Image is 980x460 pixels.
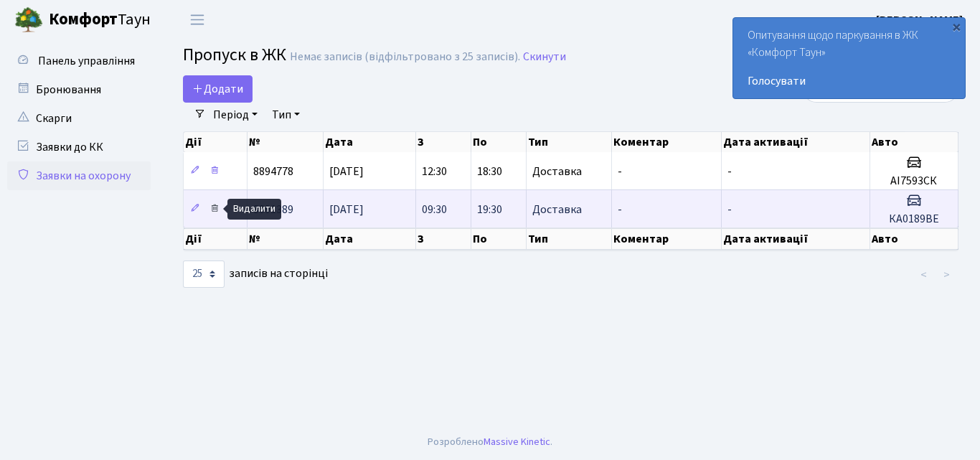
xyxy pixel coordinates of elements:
[618,164,622,179] span: -
[179,8,215,32] button: Переключити навігацію
[612,228,722,250] th: Коментар
[416,228,471,250] th: З
[612,132,722,152] th: Коментар
[207,103,263,127] a: Період
[876,12,963,28] b: [PERSON_NAME]
[422,164,447,179] span: 12:30
[428,434,552,450] div: Розроблено .
[183,75,253,103] a: Додати
[523,50,566,64] a: Скинути
[290,50,520,64] div: Немає записів (відфільтровано з 25 записів).
[471,228,527,250] th: По
[870,132,958,152] th: Авто
[184,132,248,152] th: Дії
[484,434,550,449] a: Massive Kinetic
[733,18,965,98] div: Опитування щодо паркування в ЖК «Комфорт Таун»
[471,132,527,152] th: По
[183,42,286,67] span: Пропуск в ЖК
[477,202,502,217] span: 19:30
[49,8,151,32] span: Таун
[722,228,870,250] th: Дата активації
[7,161,151,190] a: Заявки на охорону
[527,228,613,250] th: Тип
[477,164,502,179] span: 18:30
[329,202,364,217] span: [DATE]
[949,19,963,34] div: ×
[532,166,582,177] span: Доставка
[722,132,870,152] th: Дата активації
[876,174,952,188] h5: АІ7593СК
[527,132,613,152] th: Тип
[253,164,293,179] span: 8894778
[38,53,135,69] span: Панель управління
[248,228,324,250] th: №
[324,228,416,250] th: Дата
[324,132,416,152] th: Дата
[870,228,958,250] th: Авто
[184,228,248,250] th: Дії
[227,199,281,220] div: Видалити
[416,132,471,152] th: З
[183,260,328,288] label: записів на сторінці
[248,132,324,152] th: №
[727,202,732,217] span: -
[266,103,306,127] a: Тип
[876,11,963,29] a: [PERSON_NAME]
[727,164,732,179] span: -
[532,204,582,215] span: Доставка
[7,104,151,133] a: Скарги
[7,47,151,75] a: Панель управління
[422,202,447,217] span: 09:30
[183,260,225,288] select: записів на сторінці
[49,8,118,31] b: Комфорт
[7,75,151,104] a: Бронювання
[748,72,951,90] a: Голосувати
[329,164,364,179] span: [DATE]
[14,6,43,34] img: logo.png
[7,133,151,161] a: Заявки до КК
[192,81,243,97] span: Додати
[618,202,622,217] span: -
[876,212,952,226] h5: КА0189ВЕ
